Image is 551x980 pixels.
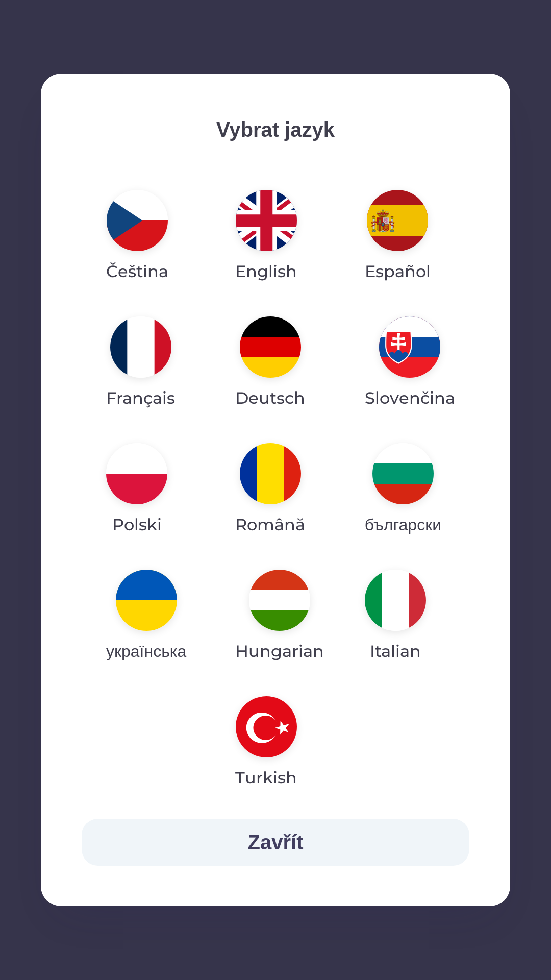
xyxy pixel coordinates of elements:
[372,443,434,504] img: bg flag
[340,308,480,419] button: Slovenčina
[365,512,441,537] p: български
[82,561,211,672] button: українська
[235,259,297,284] p: English
[340,435,466,545] button: български
[365,259,431,284] p: Español
[211,561,348,672] button: Hungarian
[235,512,305,537] p: Română
[106,386,175,410] p: Français
[106,259,168,284] p: Čeština
[211,435,330,545] button: Română
[82,182,193,292] button: Čeština
[236,190,297,251] img: en flag
[116,570,177,631] img: uk flag
[82,819,469,866] button: Zavřít
[110,316,171,378] img: fr flag
[365,386,455,410] p: Slovenčina
[249,570,310,631] img: hu flag
[235,386,305,410] p: Deutsch
[82,435,192,545] button: Polski
[240,316,301,378] img: de flag
[211,182,321,292] button: English
[365,570,426,631] img: it flag
[112,512,162,537] p: Polski
[340,561,450,672] button: Italian
[235,766,297,790] p: Turkish
[82,114,469,145] p: Vybrat jazyk
[235,639,324,664] p: Hungarian
[367,190,428,251] img: es flag
[211,308,330,419] button: Deutsch
[106,443,167,504] img: pl flag
[236,696,297,757] img: tr flag
[370,639,421,664] p: Italian
[107,190,168,251] img: cs flag
[82,308,199,419] button: Français
[340,182,455,292] button: Español
[379,316,440,378] img: sk flag
[240,443,301,504] img: ro flag
[106,639,186,664] p: українська
[211,688,321,798] button: Turkish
